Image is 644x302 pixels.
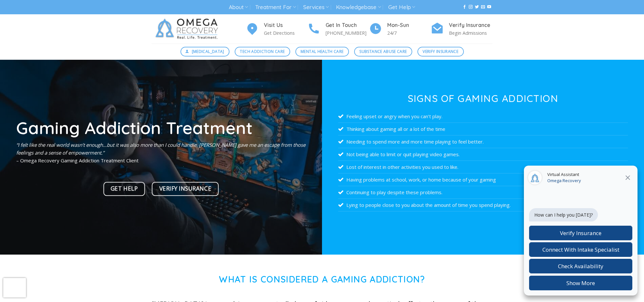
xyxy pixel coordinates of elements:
[303,1,329,13] a: Services
[255,1,296,13] a: Treatment For
[338,110,628,123] li: Feeling upset or angry when you can’t play.
[387,29,431,37] p: 24/7
[338,94,628,103] h3: Signs of Gaming Addiction
[388,1,415,13] a: Get Help
[431,21,492,37] a: Verify Insurance Begin Admissions
[481,5,485,9] a: Send us an email
[423,48,458,55] span: Verify Insurance
[16,141,306,164] p: – Omega Recovery Gaming Addiction Treatment Client
[295,47,349,57] a: Mental Health Care
[469,5,473,9] a: Follow on Instagram
[152,274,492,285] h1: What is Considered a Gaming Addiction?
[338,199,628,211] li: Lying to people close to you about the amount of time you spend playing.
[264,29,307,37] p: Get Directions
[264,21,307,30] h4: Visit Us
[463,5,466,9] a: Follow on Facebook
[192,48,224,55] span: [MEDICAL_DATA]
[475,5,479,9] a: Follow on Twitter
[103,182,145,196] a: Get Help
[235,47,290,57] a: Tech Addiction Care
[338,186,628,199] li: Continuing to play despite these problems.
[180,47,230,57] a: [MEDICAL_DATA]
[159,184,211,193] span: Verify Insurance
[111,184,138,193] span: Get Help
[449,29,492,37] p: Begin Admissions
[338,173,628,186] li: Having problems at school, work, or home because of your gaming
[326,21,369,30] h4: Get In Touch
[338,135,628,148] li: Needing to spend more and more time playing to feel better.
[240,48,285,55] span: Tech Addiction Care
[152,14,225,44] img: Omega Recovery
[16,119,306,136] h1: Gaming Addiction Treatment
[449,21,492,30] h4: Verify Insurance
[338,148,628,161] li: Not being able to limit or quit playing video games.
[487,5,491,9] a: Follow on YouTube
[387,21,431,30] h4: Mon-Sun
[246,21,307,37] a: Visit Us Get Directions
[229,1,248,13] a: About
[307,21,369,37] a: Get In Touch [PHONE_NUMBER]
[359,48,407,55] span: Substance Abuse Care
[338,161,628,173] li: Lost of interest in other activities you used to like.
[338,123,628,135] li: Thinking about gaming all or a lot of the time
[152,182,219,196] a: Verify Insurance
[301,48,343,55] span: Mental Health Care
[16,142,305,156] em: “I felt like the real world wasn’t enough…but it was also more than I could handle. [PERSON_NAME]...
[417,47,464,57] a: Verify Insurance
[326,29,369,37] p: [PHONE_NUMBER]
[354,47,412,57] a: Substance Abuse Care
[336,1,381,13] a: Knowledgebase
